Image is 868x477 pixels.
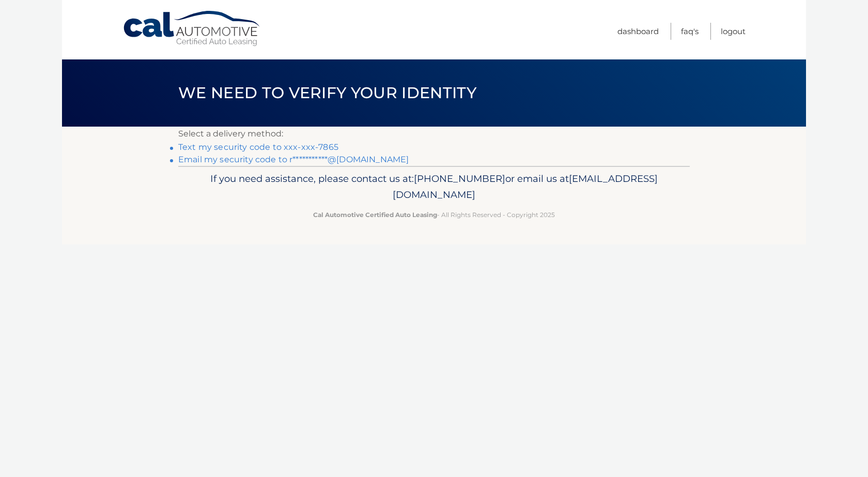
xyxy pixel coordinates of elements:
[681,23,699,40] a: FAQ's
[178,142,338,152] a: Text my security code to xxx-xxx-7865
[185,171,683,204] p: If you need assistance, please contact us at: or email us at
[414,173,505,184] span: [PHONE_NUMBER]
[185,209,683,220] p: - All Rights Reserved - Copyright 2025
[617,23,659,40] a: Dashboard
[178,127,690,141] p: Select a delivery method:
[721,23,746,40] a: Logout
[178,83,476,102] span: We need to verify your identity
[122,10,262,47] a: Cal Automotive
[313,211,437,219] strong: Cal Automotive Certified Auto Leasing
